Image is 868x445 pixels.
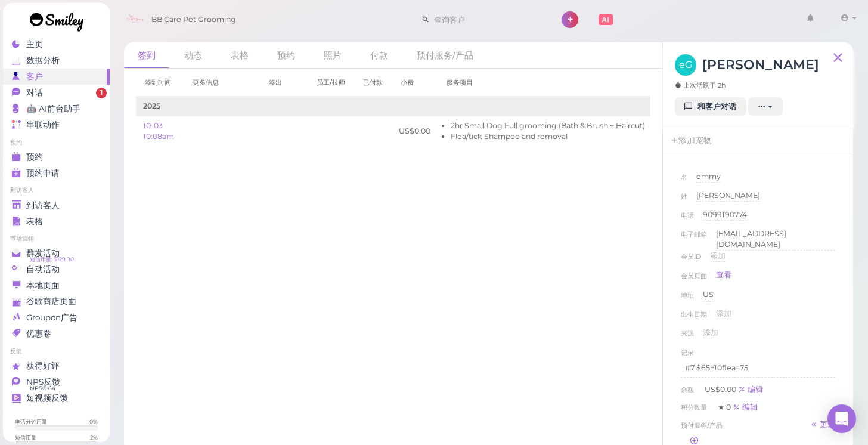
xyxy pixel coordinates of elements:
[26,217,43,227] span: 表格
[703,289,714,301] div: US
[3,326,110,342] a: 优惠卷
[681,347,694,359] div: 记录
[3,52,110,69] a: 数据分析
[184,69,260,97] th: 更多信息
[26,264,60,274] span: 自动活动
[438,69,652,97] th: 服务项目
[3,374,110,390] a: NPS反馈 NPS® 64
[675,54,696,76] span: eG
[15,434,36,441] div: 短信用量
[143,101,160,110] b: 2025
[217,42,262,68] a: 表格
[681,251,701,270] span: 会员ID
[308,69,354,97] th: 员工/技师
[26,168,60,178] span: 预约申请
[354,69,392,97] th: 已付款
[810,419,835,431] a: 更多
[3,245,110,261] a: 群发活动 短信币量: $129.90
[356,42,402,68] a: 付款
[3,69,110,85] a: 客户
[681,171,687,190] span: 名
[26,280,60,291] span: 本地页面
[718,403,733,412] span: ★ 0
[827,404,856,433] div: Open Intercom Messenger
[26,377,60,387] span: NPS反馈
[681,403,709,412] span: 积分数量
[26,55,60,66] span: 数据分析
[90,434,98,441] div: 2 %
[3,149,110,165] a: 预约
[26,313,77,323] span: Groupon广告
[30,255,74,264] span: 短信币量: $129.90
[26,88,43,98] span: 对话
[681,419,723,431] span: 预付服务/产品
[3,197,110,214] a: 到访客人
[681,327,694,347] span: 来源
[3,36,110,52] a: 主页
[703,328,718,337] span: 添加
[3,101,110,117] a: 🤖 AI前台助手
[716,270,731,280] a: 查看
[263,42,309,68] a: 预约
[3,138,110,147] li: 预约
[89,418,98,425] div: 0 %
[681,289,694,308] span: 地址
[451,120,645,131] li: 2hr Small Dog Full grooming (Bath & Brush + Haircut)
[26,39,43,50] span: 主页
[681,385,696,394] span: 余额
[681,228,707,251] span: 电子邮箱
[392,69,438,97] th: 小费
[26,152,43,162] span: 预约
[136,69,184,97] th: 签到时间
[3,358,110,374] a: 获得好评
[3,293,110,310] a: 谷歌商店页面
[26,200,60,211] span: 到访客人
[310,42,355,68] a: 照片
[675,97,746,116] a: 和客户对话
[681,270,707,286] span: 会员页面
[3,165,110,181] a: 预约申请
[260,69,308,97] th: 签出
[675,81,726,90] span: 上次活跃于 2h
[733,403,758,412] a: 编辑
[681,308,707,327] span: 出生日期
[710,251,726,260] span: 添加
[705,385,738,394] span: US$0.00
[703,209,747,221] div: 9099190774
[681,190,687,209] span: 姓
[170,42,216,68] a: 动态
[3,117,110,133] a: 串联动作
[30,384,55,393] span: NPS® 64
[663,128,719,153] a: 添加宠物
[403,42,487,68] a: 预付服务/产品
[15,418,47,425] div: 电话分钟用量
[143,121,174,141] a: 10-03 10:08am
[26,72,43,82] span: 客户
[696,190,760,202] div: [PERSON_NAME]
[430,10,545,29] input: 查询客户
[3,261,110,277] a: 自动活动
[3,277,110,293] a: 本地页面
[124,42,169,69] a: 签到
[3,186,110,194] li: 到访客人
[3,85,110,101] a: 对话 1
[26,248,60,258] span: 群发活动
[3,310,110,326] a: Groupon广告
[3,214,110,230] a: 表格
[3,390,110,406] a: 短视频反馈
[3,347,110,356] li: 反馈
[151,3,236,36] span: BB Care Pet Grooming
[26,393,68,403] span: 短视频反馈
[96,88,107,98] span: 1
[26,361,60,371] span: 获得好评
[451,131,645,142] li: Flea/tick Shampoo and removal
[681,209,694,228] span: 电话
[716,228,835,251] div: [EMAIL_ADDRESS][DOMAIN_NAME]
[26,296,76,307] span: 谷歌商店页面
[392,116,438,146] td: US$0.00
[685,363,831,373] p: #7 $65+10flea=75
[738,385,763,394] a: 编辑
[716,309,731,318] span: 添加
